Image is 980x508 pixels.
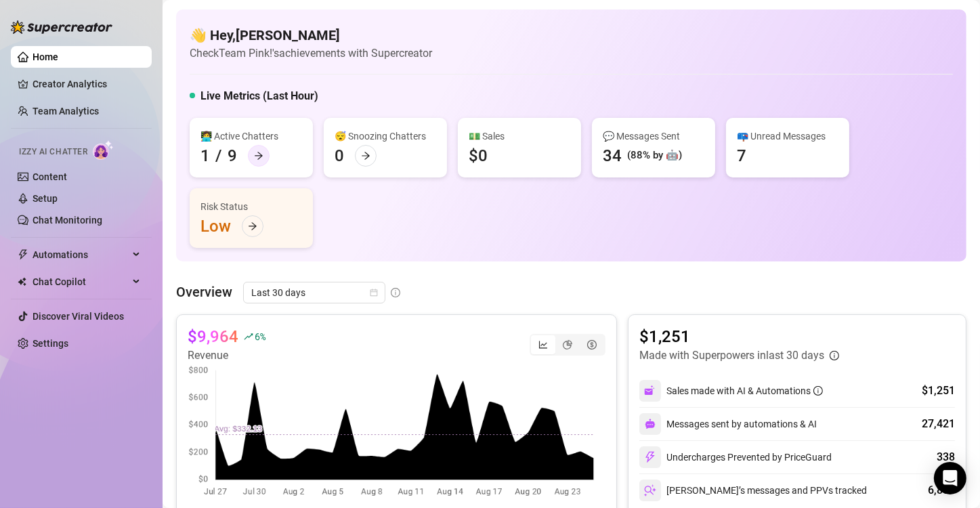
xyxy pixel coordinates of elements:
[200,199,302,214] div: Risk Status
[603,145,622,167] div: 34
[11,20,112,34] img: logo-BBDzfeDw.svg
[370,289,378,297] span: calendar
[33,193,58,204] a: Setup
[587,340,597,350] span: dollar-circle
[190,45,432,62] article: Check Team Pink!'s achievements with Supercreator
[469,129,570,144] div: 💵 Sales
[254,151,263,161] span: arrow-right
[251,282,377,303] span: Last 30 days
[200,129,302,144] div: 👩‍💻 Active Chatters
[33,51,58,62] a: Home
[639,480,867,501] div: [PERSON_NAME]’s messages and PPVs tracked
[190,26,432,45] h4: 👋 Hey, [PERSON_NAME]
[200,88,318,104] h5: Live Metrics (Last Hour)
[19,146,87,158] span: Izzy AI Chatter
[33,215,102,226] a: Chat Monitoring
[18,277,26,287] img: Chat Copilot
[644,451,656,463] img: svg%3e
[248,221,257,231] span: arrow-right
[922,416,955,432] div: 27,421
[33,311,124,322] a: Discover Viral Videos
[644,385,656,397] img: svg%3e
[928,482,955,499] div: 6,888
[666,383,823,398] div: Sales made with AI & Automations
[335,129,436,144] div: 😴 Snoozing Chatters
[93,140,114,160] img: AI Chatter
[639,413,817,435] div: Messages sent by automations & AI
[255,330,265,343] span: 6 %
[200,145,210,167] div: 1
[603,129,704,144] div: 💬 Messages Sent
[813,386,823,396] span: info-circle
[737,145,746,167] div: 7
[627,148,682,164] div: (88% by 🤖)
[188,347,265,364] article: Revenue
[934,462,966,494] div: Open Intercom Messenger
[639,347,824,364] article: Made with Superpowers in last 30 days
[361,151,370,161] span: arrow-right
[530,334,605,356] div: segmented control
[639,446,832,468] div: Undercharges Prevented by PriceGuard
[737,129,838,144] div: 📪 Unread Messages
[33,73,141,95] a: Creator Analytics
[645,419,656,429] img: svg%3e
[469,145,488,167] div: $0
[33,338,68,349] a: Settings
[188,326,238,347] article: $9,964
[244,332,253,341] span: rise
[391,288,400,297] span: info-circle
[33,271,129,293] span: Chat Copilot
[538,340,548,350] span: line-chart
[937,449,955,465] div: 338
[18,249,28,260] span: thunderbolt
[33,171,67,182] a: Content
[33,106,99,117] a: Team Analytics
[830,351,839,360] span: info-circle
[176,282,232,302] article: Overview
[335,145,344,167] div: 0
[33,244,129,266] span: Automations
[639,326,839,347] article: $1,251
[228,145,237,167] div: 9
[644,484,656,496] img: svg%3e
[563,340,572,350] span: pie-chart
[922,383,955,399] div: $1,251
